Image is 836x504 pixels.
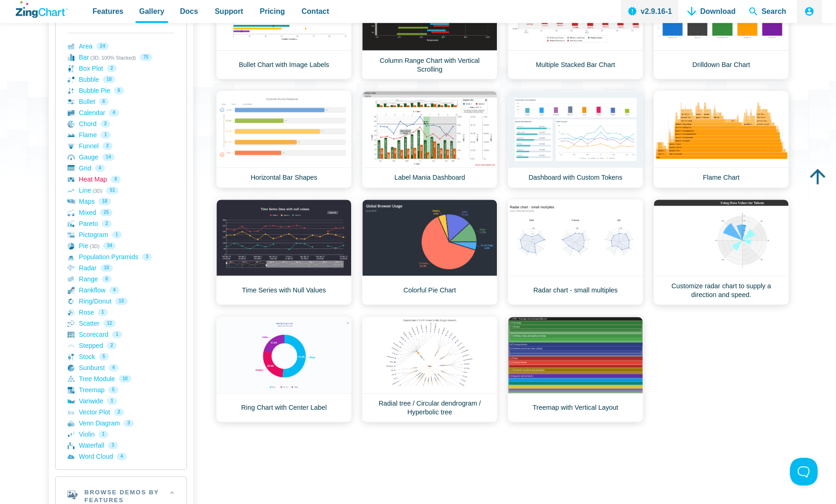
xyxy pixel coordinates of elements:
span: Gallery [139,5,164,18]
span: Contact [302,5,329,18]
span: Pricing [260,5,285,18]
a: Time Series with Null Values [216,199,352,305]
a: Flame Chart [653,91,789,188]
a: Dashboard with Custom Tokens [508,91,643,188]
a: Colorful Pie Chart [362,199,497,305]
span: Docs [180,5,198,18]
a: Label Mania Dashboard [362,91,497,188]
span: Features [93,5,124,18]
iframe: Toggle Customer Support [790,458,817,486]
a: Ring Chart with Center Label [216,316,352,422]
a: Radial tree / Circular dendrogram / Hyperbolic tree [362,316,497,422]
span: Support [215,5,243,18]
a: Radar chart - small multiples [508,199,643,305]
a: Treemap with Vertical Layout [508,316,643,422]
a: ZingChart Logo. Click to return to the homepage [16,1,68,18]
a: Customize radar chart to supply a direction and speed. [653,199,789,305]
a: Horizontal Bar Shapes [216,91,352,188]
